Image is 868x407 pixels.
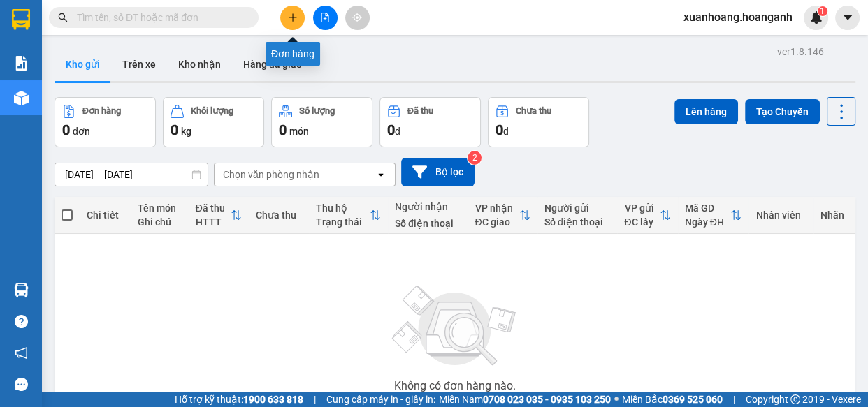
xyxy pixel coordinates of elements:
[14,56,29,71] img: solution-icon
[55,47,111,81] button: Kho gửi
[314,392,316,407] span: |
[395,126,400,137] span: đ
[175,392,303,407] span: Hỗ trợ kỹ thuật:
[138,202,182,214] div: Tên món
[87,209,124,221] div: Chi tiết
[818,6,827,16] sup: 1
[439,392,611,407] span: Miền Nam
[379,97,481,147] button: Đã thu0đ
[196,216,231,228] div: HTTT
[138,216,182,228] div: Ghi chú
[394,380,516,392] div: Không có đơn hàng nào.
[401,158,475,186] button: Bộ lọc
[375,169,386,180] svg: open
[387,121,395,138] span: 0
[624,202,659,214] div: VP gửi
[223,168,319,182] div: Chọn văn phòng nhận
[352,13,362,22] span: aim
[674,99,738,124] button: Lên hàng
[58,13,68,22] span: search
[841,11,854,24] span: caret-down
[279,121,287,138] span: 0
[810,11,823,24] img: icon-new-feature
[15,378,28,391] span: message
[196,202,231,214] div: Đã thu
[685,202,731,214] div: Mã GD
[395,218,461,229] div: Số điện thoại
[685,216,731,228] div: Ngày ĐH
[73,126,90,137] span: đơn
[672,8,804,26] span: xuanhoang.hoanganh
[496,121,503,138] span: 0
[232,47,313,81] button: Hàng đã giao
[483,394,611,405] strong: 0708 023 035 - 0935 103 250
[191,106,233,116] div: Khối lượng
[835,6,860,30] button: caret-down
[14,283,29,297] img: warehouse-icon
[271,97,372,147] button: Số lượng0món
[614,397,619,402] span: ⚪️
[12,9,30,30] img: logo-vxr
[678,197,749,234] th: Toggle SortBy
[733,392,735,407] span: |
[309,197,388,234] th: Toggle SortBy
[488,97,589,147] button: Chưa thu0đ
[395,201,461,212] div: Người nhận
[289,126,309,137] span: món
[171,121,178,138] span: 0
[516,106,551,116] div: Chưa thu
[288,13,298,22] span: plus
[755,209,806,221] div: Nhân viên
[475,202,519,214] div: VP nhận
[468,197,537,234] th: Toggle SortBy
[475,216,519,228] div: ĐC giao
[745,99,820,124] button: Tạo Chuyến
[111,47,167,81] button: Trên xe
[316,202,370,214] div: Thu hộ
[189,197,249,234] th: Toggle SortBy
[407,106,433,116] div: Đã thu
[544,202,611,214] div: Người gửi
[313,6,338,30] button: file-add
[280,6,305,30] button: plus
[468,151,482,165] sup: 2
[77,10,242,25] input: Tìm tên, số ĐT hoặc mã đơn
[15,346,28,360] span: notification
[316,216,370,228] div: Trạng thái
[326,392,435,407] span: Cung cấp máy in - giấy in:
[663,394,723,405] strong: 0369 525 060
[544,216,611,228] div: Số điện thoại
[790,394,800,404] span: copyright
[55,163,208,186] input: Select a date range.
[320,13,330,22] span: file-add
[624,216,659,228] div: ĐC lấy
[62,121,70,138] span: 0
[820,209,848,221] div: Nhãn
[55,97,156,147] button: Đơn hàng0đơn
[256,209,302,221] div: Chưa thu
[820,6,825,16] span: 1
[163,97,264,147] button: Khối lượng0kg
[299,106,335,116] div: Số lượng
[243,394,303,405] strong: 1900 633 818
[345,6,370,30] button: aim
[167,47,232,81] button: Kho nhận
[82,106,121,116] div: Đơn hàng
[15,315,28,328] span: question-circle
[385,277,525,375] img: svg+xml;base64,PHN2ZyBjbGFzcz0ibGlzdC1wbHVnX19zdmciIHhtbG5zPSJodHRwOi8vd3d3LnczLm9yZy8yMDAwL3N2Zy...
[181,126,191,137] span: kg
[617,197,677,234] th: Toggle SortBy
[14,91,29,105] img: warehouse-icon
[266,42,320,66] div: Đơn hàng
[503,126,509,137] span: đ
[777,44,824,59] div: ver 1.8.146
[622,392,723,407] span: Miền Bắc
